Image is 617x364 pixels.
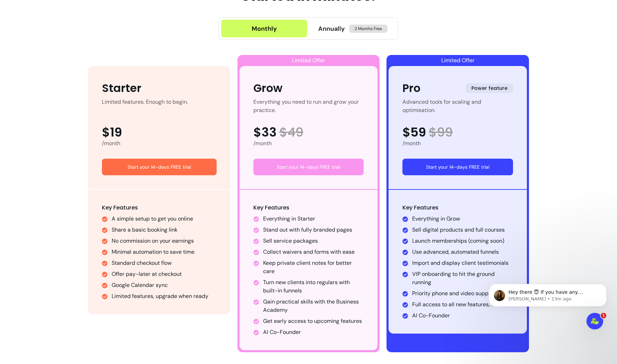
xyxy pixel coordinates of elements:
[102,204,138,212] span: Key Features
[253,139,364,148] div: /month
[263,248,364,256] li: Collect waivers and forms with ease
[112,270,217,278] li: Offer pay-later at checkout
[412,248,513,256] li: Use advanced, automated funnels
[112,292,217,300] li: Limited features, upgrade when ready
[252,24,277,34] div: Monthly
[412,311,513,320] li: AI Co-Founder
[112,215,217,223] li: A simple setup to get you online
[263,226,364,234] li: Stand out with fully branded pages
[102,98,188,114] div: Limited features. Enough to begin.
[389,55,527,66] div: Limited Offer
[263,298,364,314] li: Gain practical skills with the Business Academy
[263,215,364,223] li: Everything in Starter
[402,125,426,139] span: $59
[253,98,364,114] div: Everything you need to run and grow your practice.
[412,289,513,298] li: Priority phone and video support
[466,83,513,93] span: Power feature
[102,139,217,148] div: /month
[112,226,217,234] li: Share a basic booking link
[402,139,513,148] div: /month
[102,80,141,96] div: Starter
[478,269,617,345] iframe: Intercom notifications message
[263,317,364,325] li: Get early access to upcoming features
[112,248,217,256] li: Minimal automation to save time
[412,259,513,267] li: Import and display client testimonials
[102,125,122,139] span: $19
[263,328,364,336] li: AI Co-Founder
[263,237,364,245] li: Sell service packages
[253,204,289,212] span: Key Features
[412,237,513,245] li: Launch memberships (coming soon)
[253,159,364,175] a: Start your 14-days FREE trial
[402,204,438,212] span: Key Features
[402,159,513,175] a: Start your 14-days FREE trial
[112,237,217,245] li: No commission on your earnings
[412,270,513,287] li: VIP onboarding to hit the ground running
[102,159,217,175] a: Start your 14-days FREE trial
[318,24,345,34] span: Annually
[349,25,388,33] span: 2 Months Free
[253,80,283,96] div: Grow
[263,278,364,295] li: Turn new clients into regulars with built-in funnels
[412,300,513,309] li: Full access to all new features, first
[402,80,420,96] div: Pro
[412,215,513,223] li: Everything in Grow
[586,313,603,329] iframe: Intercom live chat
[112,281,217,289] li: Google Calendar sync
[429,125,453,139] span: $ 99
[279,125,303,139] span: $ 49
[412,226,513,234] li: Sell digital products and full courses
[253,125,277,139] span: $33
[240,55,378,66] div: Limited Offer
[263,259,364,276] li: Keep private client notes for better care
[601,313,606,318] span: 1
[112,259,217,267] li: Standard checkout flow
[402,98,513,114] div: Advanced tools for scaling and optimisation.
